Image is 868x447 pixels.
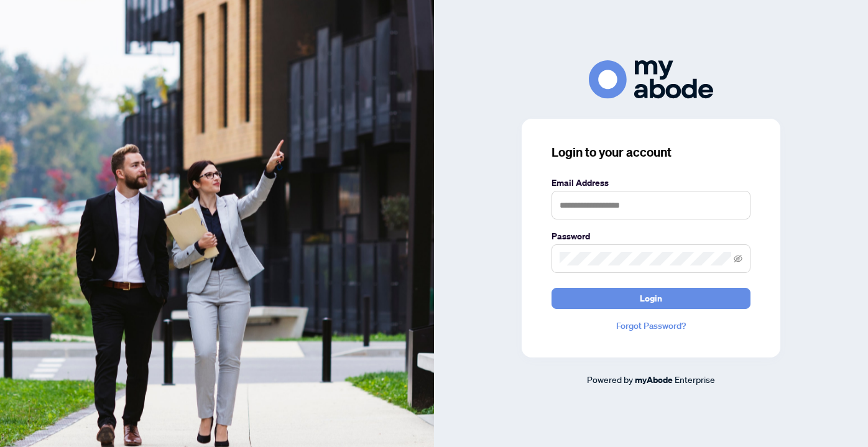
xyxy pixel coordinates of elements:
img: ma-logo [589,60,713,98]
span: eye-invisible [734,254,742,263]
label: Email Address [552,176,750,190]
span: Powered by [587,374,633,385]
h3: Login to your account [552,144,750,161]
a: Forgot Password? [552,319,750,333]
span: Login [640,288,662,308]
span: Enterprise [675,374,715,385]
label: Password [552,229,750,243]
button: Login [552,288,750,309]
a: myAbode [635,373,673,387]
